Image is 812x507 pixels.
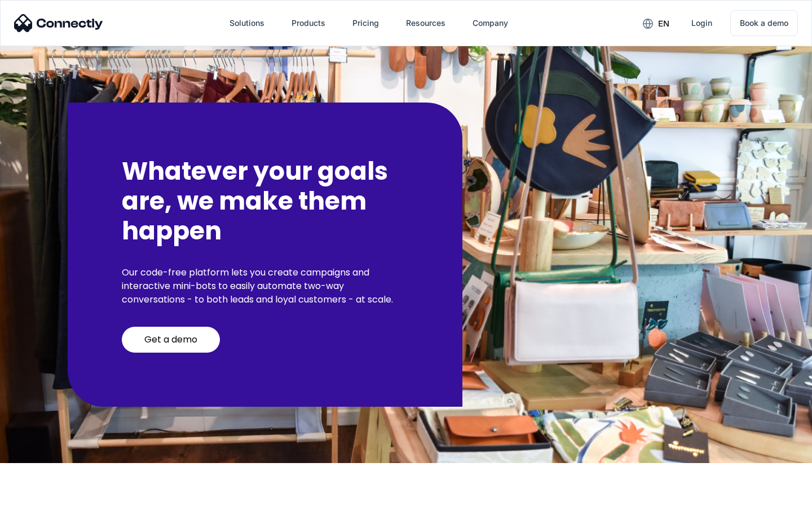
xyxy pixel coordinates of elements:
[292,15,325,31] div: Products
[473,15,508,31] div: Company
[658,16,669,32] div: en
[406,15,445,31] div: Resources
[11,487,68,503] aside: Language selected: English
[343,10,388,37] a: Pricing
[352,15,379,31] div: Pricing
[691,15,712,31] div: Login
[144,334,197,345] div: Get a demo
[230,15,264,31] div: Solutions
[730,10,798,36] a: Book a demo
[122,327,220,353] a: Get a demo
[122,157,408,246] h2: Whatever your goals are, we make them happen
[122,266,408,306] p: Our code-free platform lets you create campaigns and interactive mini-bots to easily automate two...
[14,14,103,32] img: Connectly Logo
[23,487,68,503] ul: Language list
[682,10,721,37] a: Login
